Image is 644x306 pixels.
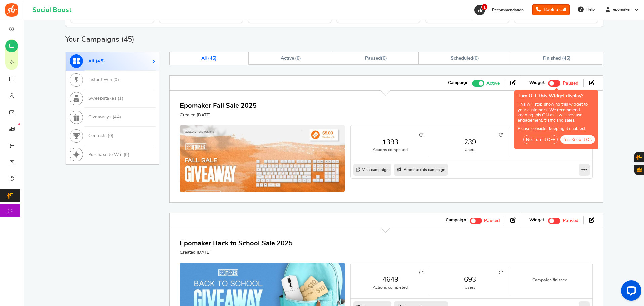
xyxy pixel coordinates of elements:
a: Visit campaign [353,164,391,176]
em: New [18,123,20,125]
span: 45 [564,56,569,61]
h2: Your Campaigns ( ) [65,36,135,43]
iframe: LiveChat chat widget [616,278,644,306]
h1: Social Boost [32,6,71,14]
small: Users [437,285,503,290]
a: 1393 [357,137,423,147]
strong: Widget [529,80,545,86]
span: Recommendation [492,8,524,12]
span: 44 [114,115,120,119]
a: 693 [437,275,503,285]
li: Widget activated [524,216,583,224]
span: Scheduled [451,56,473,61]
span: Contests ( ) [88,134,114,138]
span: Paused [563,218,578,223]
span: 0 [109,134,112,138]
span: Active ( ) [281,56,301,61]
p: Please consider keeping it enabled. [518,126,595,132]
span: ( ) [365,56,387,61]
span: Help [585,7,595,12]
a: 239 [437,137,503,147]
button: No, Turn it OFF [523,135,558,144]
span: Purchase to Win ( ) [88,152,130,157]
a: Promote this campaign [394,164,448,176]
small: Campaign finished [517,277,583,283]
a: Epomaker Back to School Sale 2025 [180,240,293,247]
a: Help [575,4,598,15]
span: Paused [563,81,578,86]
span: Giveaways ( ) [88,115,121,119]
h5: Turn OFF this Widget display? [518,94,595,99]
span: All ( ) [88,59,105,63]
span: Paused [484,218,500,223]
p: Created [DATE] [180,112,257,118]
a: 1 Recommendation [474,5,527,15]
strong: Campaign [448,80,469,86]
a: Epomaker Fall Sale 2025 [180,102,257,109]
button: Yes, Keep it ON [560,135,595,144]
span: 0 [475,56,477,61]
span: Gratisfaction [637,167,642,172]
span: 0 [297,56,299,61]
span: 1 [119,96,122,101]
li: Widget activated [524,79,583,87]
span: 0 [125,152,128,157]
span: Finished ( ) [543,56,571,61]
span: All ( ) [201,56,217,61]
a: Book a call [532,4,570,15]
span: Instant Win ( ) [88,78,119,82]
span: 45 [210,56,215,61]
small: Actions completed [357,285,423,290]
span: 1 [481,4,488,10]
small: Users [437,147,503,153]
span: ( ) [451,56,479,61]
span: 45 [97,59,103,63]
strong: Widget [529,217,545,223]
span: epomaker [610,7,634,12]
p: Created [DATE] [180,250,293,256]
button: Gratisfaction [634,165,644,175]
span: 45 [124,36,132,43]
a: 4649 [357,275,423,285]
span: 0 [115,78,118,82]
span: Sweepstakes ( ) [88,96,124,101]
strong: Campaign [446,217,466,223]
span: Paused [365,56,381,61]
p: This will stop showing this widget to your customers. We recommend keeping this ON as it will inc... [518,102,595,123]
small: Actions completed [357,147,423,153]
img: Social Boost [5,3,18,17]
span: 0 [383,56,385,61]
span: Active [486,80,500,87]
